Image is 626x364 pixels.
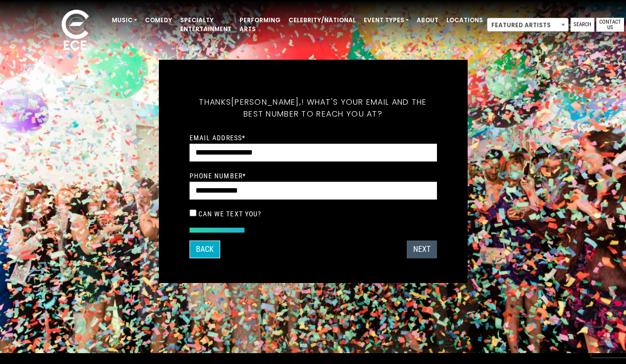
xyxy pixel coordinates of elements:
a: Specialty Entertainment [176,12,236,38]
span: [PERSON_NAME], [231,96,301,108]
button: NEXT [407,241,437,258]
a: Contact Us [596,18,624,32]
a: Celebrity/National [285,12,360,29]
label: Can we text you? [198,209,262,218]
a: Music [108,12,141,29]
a: Locations [442,12,487,29]
span: Featured Artists [487,18,568,32]
a: About [413,12,442,29]
span: Featured Artists [487,18,569,32]
img: ece_new_logo_whitev2-1.png [50,7,100,55]
a: Search [571,18,594,32]
h5: Thanks ! What's your email and the best number to reach you at? [190,84,437,132]
a: Event Types [360,12,413,29]
a: Comedy [141,12,176,29]
a: Performing Arts [236,12,285,38]
label: Email Address [190,133,246,142]
button: Back [190,241,220,258]
label: Phone Number [190,171,246,180]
